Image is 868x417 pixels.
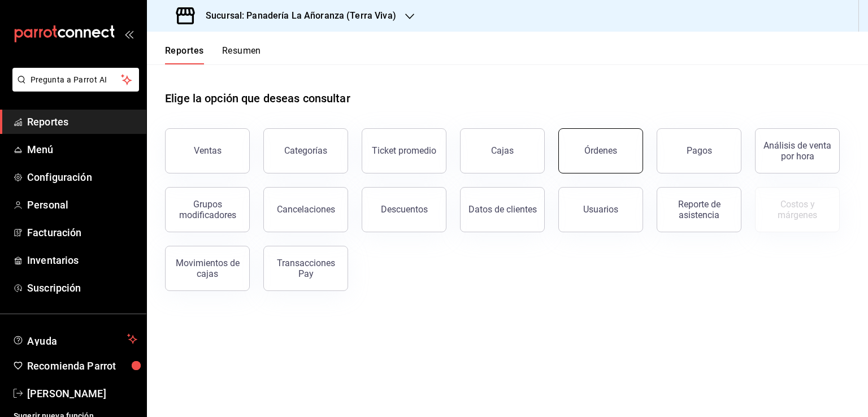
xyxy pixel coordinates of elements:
div: Costos y márgenes [762,199,832,220]
button: Análisis de venta por hora [755,128,840,173]
span: Recomienda Parrot [27,358,137,373]
button: Pregunta a Parrot AI [12,68,139,92]
button: Pagos [657,128,741,173]
span: Menú [27,142,137,157]
button: Movimientos de cajas [165,246,250,291]
div: Órdenes [584,145,617,156]
div: Análisis de venta por hora [762,140,832,162]
span: Reportes [27,114,137,129]
div: Categorías [284,145,327,156]
button: Reportes [165,45,204,64]
div: Grupos modificadores [172,199,242,220]
span: Facturación [27,225,137,240]
div: Ventas [194,145,222,156]
h1: Elige la opción que deseas consultar [165,90,350,107]
span: Pregunta a Parrot AI [31,74,121,86]
button: Contrata inventarios para ver este reporte [755,187,840,232]
button: Órdenes [558,128,643,173]
span: Ayuda [27,332,123,346]
div: Reporte de asistencia [664,199,734,220]
div: Ticket promedio [372,145,436,156]
button: Ventas [165,128,250,173]
div: Datos de clientes [468,204,537,215]
button: Cajas [460,128,545,173]
div: Usuarios [583,204,618,215]
span: [PERSON_NAME] [27,386,137,401]
button: Datos de clientes [460,187,545,232]
span: Inventarios [27,253,137,268]
button: Descuentos [362,187,446,232]
div: Descuentos [381,204,428,215]
div: Transacciones Pay [271,258,341,279]
span: Personal [27,197,137,212]
div: navigation tabs [165,45,261,64]
button: Grupos modificadores [165,187,250,232]
div: Pagos [687,145,712,156]
button: Categorías [263,128,348,173]
button: Cancelaciones [263,187,348,232]
a: Pregunta a Parrot AI [8,82,139,94]
span: Configuración [27,170,137,185]
button: Transacciones Pay [263,246,348,291]
button: Usuarios [558,187,643,232]
h3: Sucursal: Panadería La Añoranza (Terra Viva) [197,9,396,23]
button: Ticket promedio [362,128,446,173]
button: open_drawer_menu [124,29,133,38]
span: Suscripción [27,280,137,296]
button: Resumen [222,45,261,64]
div: Cancelaciones [277,204,335,215]
button: Reporte de asistencia [657,187,741,232]
div: Cajas [491,145,514,156]
div: Movimientos de cajas [172,258,242,279]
